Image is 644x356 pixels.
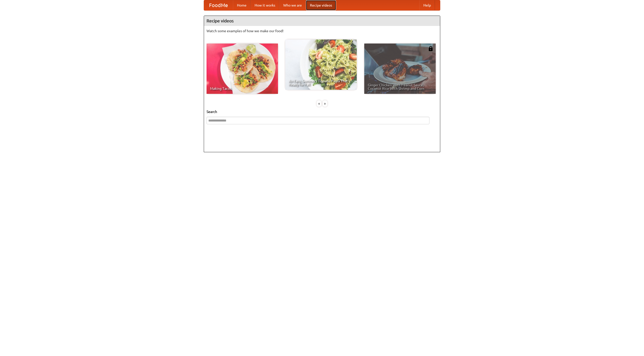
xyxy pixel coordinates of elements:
a: Recipe videos [306,0,336,10]
a: How it works [251,0,279,10]
h4: Recipe videos [204,16,440,26]
a: Who we are [279,0,306,10]
a: Making Tacos [207,44,278,94]
div: » [323,100,327,107]
span: Making Tacos [210,87,274,90]
a: Help [419,0,435,10]
a: Home [233,0,251,10]
a: An Easy, Summery Tomato Pasta That's Ready for Fall [285,39,357,90]
span: An Easy, Summery Tomato Pasta That's Ready for Fall [289,79,353,86]
div: « [317,100,321,107]
h5: Search [207,109,437,114]
a: FoodMe [204,0,233,10]
img: 483408.png [428,46,433,51]
p: Watch some examples of how we make our food! [207,28,437,33]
